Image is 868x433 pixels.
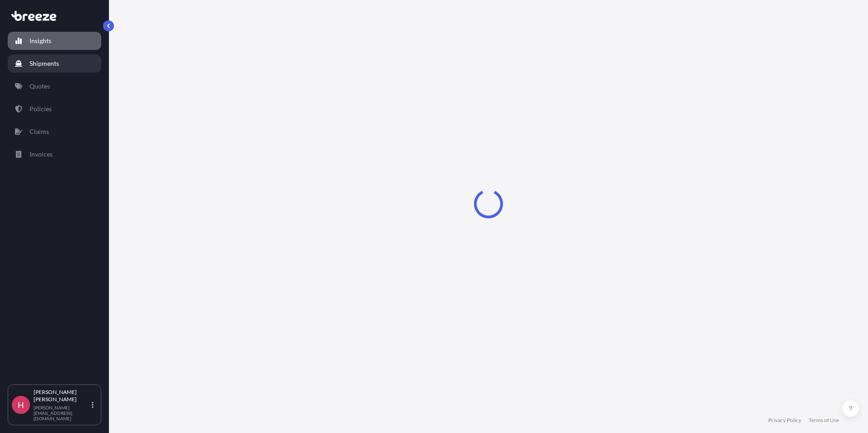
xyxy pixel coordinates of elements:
[30,150,53,159] p: Invoices
[8,32,101,50] a: Insights
[8,77,101,95] a: Quotes
[768,417,801,424] a: Privacy Policy
[34,389,90,403] p: [PERSON_NAME] [PERSON_NAME]
[30,36,51,45] p: Insights
[8,54,101,73] a: Shipments
[30,82,50,91] p: Quotes
[30,127,49,136] p: Claims
[8,100,101,118] a: Policies
[30,59,59,68] p: Shipments
[809,417,839,424] a: Terms of Use
[18,400,24,409] span: H
[34,405,90,421] p: [PERSON_NAME][EMAIL_ADDRESS][DOMAIN_NAME]
[8,123,101,141] a: Claims
[8,145,101,163] a: Invoices
[30,104,52,113] p: Policies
